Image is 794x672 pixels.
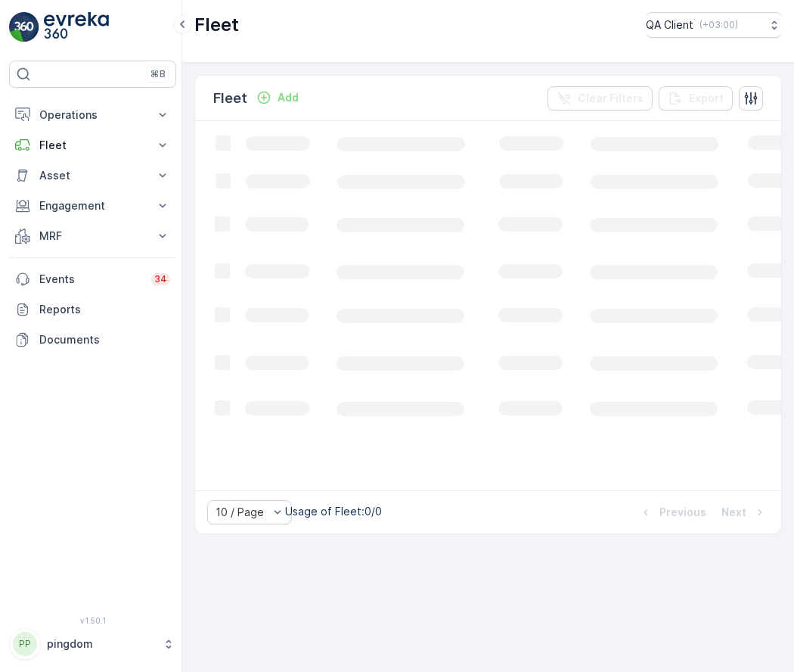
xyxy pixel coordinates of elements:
[9,191,176,221] button: Engagement
[39,229,146,244] p: MRF
[213,88,247,109] p: Fleet
[578,91,644,106] p: Clear Filters
[721,505,746,520] p: Next
[39,272,142,287] p: Events
[689,91,724,106] p: Export
[646,17,693,33] p: QA Client
[250,89,305,107] button: Add
[699,19,738,31] p: ( +03:00 )
[9,221,176,251] button: MRF
[659,86,733,110] button: Export
[150,68,166,80] p: ⌘B
[44,12,109,42] img: logo_light-DOdMpM7g.png
[39,168,146,183] p: Asset
[39,332,170,347] p: Documents
[285,504,382,519] p: Usage of Fleet : 0/0
[659,505,706,520] p: Previous
[9,325,176,355] a: Documents
[9,130,176,160] button: Fleet
[9,264,176,294] a: Events34
[547,86,653,110] button: Clear Filters
[9,100,176,130] button: Operations
[39,302,170,317] p: Reports
[39,107,146,123] p: Operations
[637,503,708,521] button: Previous
[278,90,299,105] p: Add
[9,616,176,625] span: v 1.50.1
[9,294,176,325] a: Reports
[9,628,176,660] button: PPpingdom
[39,138,146,153] p: Fleet
[13,632,37,656] div: PP
[646,12,782,38] button: QA Client(+03:00)
[720,503,769,521] button: Next
[154,273,167,285] p: 34
[9,160,176,191] button: Asset
[47,636,155,652] p: pingdom
[9,12,39,42] img: logo
[39,198,146,213] p: Engagement
[194,13,239,37] p: Fleet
